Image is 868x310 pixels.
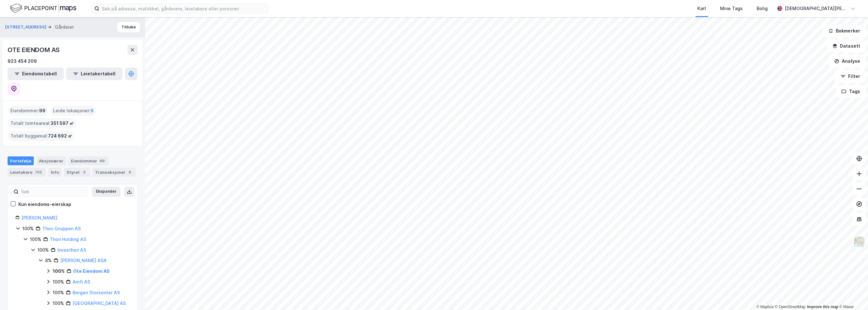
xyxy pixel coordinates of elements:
[697,5,706,12] div: Kart
[19,187,88,196] input: Søk
[98,158,106,164] div: 99
[73,301,126,306] a: [GEOGRAPHIC_DATA] AS
[73,290,120,295] a: Bergen Storsenter AS
[10,3,76,14] img: logo.f888ab2527a4732fd821a326f86c7f29.svg
[823,25,865,37] button: Bokmerker
[720,5,743,12] div: Mine Tags
[48,168,62,177] div: Info
[117,22,140,32] button: Tilbake
[807,305,838,309] a: Improve this map
[99,4,268,13] input: Søk på adresse, matrikkel, gårdeiere, leietakere eller personer
[827,40,865,52] button: Datasett
[8,168,46,177] div: Leietakere
[21,215,57,220] a: [PERSON_NAME]
[836,280,868,310] iframe: Chat Widget
[8,156,34,165] div: Portefølje
[836,280,868,310] div: Kontrollprogram for chat
[5,24,48,30] button: [STREET_ADDRESS]
[55,23,74,31] div: Gårdeier
[757,5,768,12] div: Bolig
[8,118,76,128] div: Totalt tomteareal :
[785,5,848,12] div: [DEMOGRAPHIC_DATA][PERSON_NAME]
[53,278,64,286] div: 100%
[45,257,52,264] div: 8%
[756,305,774,309] a: Mapbox
[60,258,107,263] a: [PERSON_NAME] ASA
[8,131,75,141] div: Totalt byggareal :
[53,267,65,275] div: 100%
[53,289,64,296] div: 100%
[30,236,41,243] div: 100%
[42,226,81,231] a: Thon Gruppen AS
[68,156,108,165] div: Eiendommer
[8,67,64,80] button: Eiendomstabell
[73,279,90,284] a: Amfi AS
[64,168,90,177] div: Styret
[66,67,122,80] button: Leietakertabell
[73,268,110,274] a: Ote Eiendom AS
[92,187,120,197] button: Ekspander
[775,305,806,309] a: OpenStreetMap
[91,107,94,114] span: 8
[92,168,136,177] div: Transaksjoner
[8,106,48,116] div: Eiendommer :
[22,225,34,232] div: 100%
[829,55,865,67] button: Analyse
[48,132,72,140] span: 724 692 ㎡
[8,57,37,65] div: 923 454 209
[50,120,74,127] span: 351 597 ㎡
[50,237,86,242] a: Thon Holding AS
[81,169,87,175] div: 3
[38,246,49,254] div: 100%
[34,169,43,175] div: 702
[53,300,64,307] div: 100%
[50,106,96,116] div: Leide lokasjoner :
[39,107,45,114] span: 99
[18,201,71,208] div: Kun eiendoms-eierskap
[57,247,86,253] a: Investhon AS
[8,45,61,55] div: OTE EIENDOM AS
[853,236,865,248] img: Z
[127,169,133,175] div: 6
[836,85,865,98] button: Tags
[36,156,66,165] div: Aksjonærer
[835,70,865,83] button: Filter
